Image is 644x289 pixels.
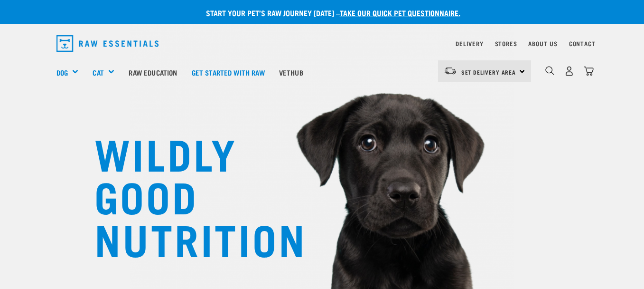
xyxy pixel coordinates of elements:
[185,53,272,91] a: Get started with Raw
[56,67,68,78] a: Dog
[564,66,574,76] img: user.png
[461,70,516,74] span: Set Delivery Area
[545,66,554,75] img: home-icon-1@2x.png
[528,42,557,45] a: About Us
[121,53,184,91] a: Raw Education
[272,53,310,91] a: Vethub
[495,42,517,45] a: Stores
[56,35,159,52] img: Raw Essentials Logo
[569,42,596,45] a: Contact
[456,42,483,45] a: Delivery
[444,67,457,75] img: van-moving.png
[340,10,460,15] a: take our quick pet questionnaire.
[93,67,103,78] a: Cat
[49,31,596,56] nav: dropdown navigation
[94,131,284,259] h1: WILDLY GOOD NUTRITION
[584,66,594,76] img: home-icon@2x.png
